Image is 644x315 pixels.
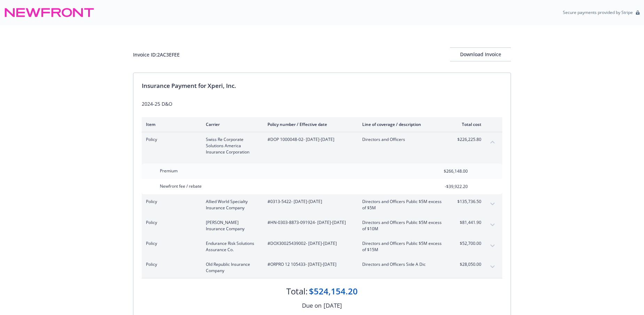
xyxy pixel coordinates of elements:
[206,198,256,211] span: Allied World Specialty Insurance Company
[142,81,502,90] div: Insurance Payment for Xperi, Inc.
[146,240,195,247] span: Policy
[487,219,498,231] button: expand content
[206,219,256,232] span: [PERSON_NAME] Insurance Company
[206,240,256,253] span: Endurance Risk Solutions Assurance Co.
[286,285,308,297] div: Total:
[487,198,498,210] button: expand content
[206,136,256,155] span: Swiss Re Corporate Solutions America Insurance Corporation
[427,181,472,192] input: 0.00
[142,100,502,107] div: 2024-25 D&O
[455,240,481,247] span: $52,700.00
[267,261,351,268] span: #ORPRO 12 105433 - [DATE]-[DATE]
[455,198,481,205] span: $135,736.50
[362,198,444,211] span: Directors and Officers Public $5M excess of $5M
[146,121,195,127] div: Item
[362,121,444,127] div: Line of coverage / description
[362,240,444,253] span: Directors and Officers Public $5M excess of $15M
[146,136,195,143] span: Policy
[160,168,178,174] span: Premium
[142,132,502,159] div: PolicySwiss Re Corporate Solutions America Insurance Corporation#DOP 1000048-02- [DATE]-[DATE]Dir...
[267,136,351,143] span: #DOP 1000048-02 - [DATE]-[DATE]
[142,257,502,278] div: PolicyOld Republic Insurance Company#ORPRO 12 105433- [DATE]-[DATE]Directors and Officers Side A ...
[142,194,502,215] div: PolicyAllied World Specialty Insurance Company#0313-5422- [DATE]-[DATE]Directors and Officers Pub...
[563,9,633,15] p: Secure payments provided by Stripe
[133,51,180,58] div: Invoice ID: 2AC3EFEE
[160,183,202,189] span: Newfront fee / rebate
[362,219,444,232] span: Directors and Officers Public $5M excess of $10M
[450,48,511,61] div: Download Invoice
[267,240,351,247] span: #DOX30025439002 - [DATE]-[DATE]
[206,261,256,274] span: Old Republic Insurance Company
[487,261,498,272] button: expand content
[455,121,481,127] div: Total cost
[267,198,351,205] span: #0313-5422 - [DATE]-[DATE]
[362,136,444,143] span: Directors and Officers
[362,261,444,268] span: Directors and Officers Side A Dic
[142,236,502,257] div: PolicyEndurance Risk Solutions Assurance Co.#DOX30025439002- [DATE]-[DATE]Directors and Officers ...
[324,301,342,310] div: [DATE]
[450,47,511,61] button: Download Invoice
[146,219,195,226] span: Policy
[146,261,195,268] span: Policy
[309,285,358,297] div: $524,154.20
[455,136,481,143] span: $226,225.80
[302,301,321,310] div: Due on
[146,198,195,205] span: Policy
[427,166,472,177] input: 0.00
[267,219,351,226] span: #HN-0303-8873-091924 - [DATE]-[DATE]
[487,240,498,252] button: expand content
[455,219,481,226] span: $81,441.90
[487,136,498,148] button: collapse content
[206,121,256,127] div: Carrier
[142,215,502,236] div: Policy[PERSON_NAME] Insurance Company#HN-0303-8873-091924- [DATE]-[DATE]Directors and Officers Pu...
[455,261,481,268] span: $28,050.00
[267,121,351,127] div: Policy number / Effective date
